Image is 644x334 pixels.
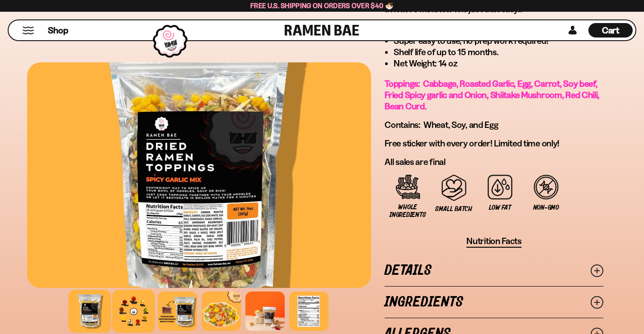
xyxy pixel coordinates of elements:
[602,25,620,36] span: Cart
[385,156,603,168] p: All sales are final
[466,235,522,248] button: Nutrition Facts
[385,138,559,149] span: Free sticker with every order! Limited time only!
[22,27,34,34] button: Mobile Menu Trigger
[48,24,68,37] span: Shop
[385,78,599,112] span: Toppings: Cabbage, Roasted Garlic, Egg, Carrot, Soy beef, Fried Spicy garlic and Onion, Shiitake ...
[394,47,603,58] li: Shelf life of up to 15 months.
[385,119,498,130] span: Contains: Wheat, Soy, and Egg
[48,23,68,38] a: Shop
[385,287,603,318] a: Ingredients
[385,255,603,286] a: Details
[389,203,426,219] span: Whole Ingredients
[435,205,472,213] span: Small Batch
[394,58,603,69] li: Net Weight: 14 oz
[588,20,633,40] div: Cart
[466,235,522,247] span: Nutrition Facts
[533,204,559,212] span: Non-GMO
[489,204,511,212] span: Low Fat
[250,1,394,10] span: Free U.S. Shipping on Orders over $40 🍜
